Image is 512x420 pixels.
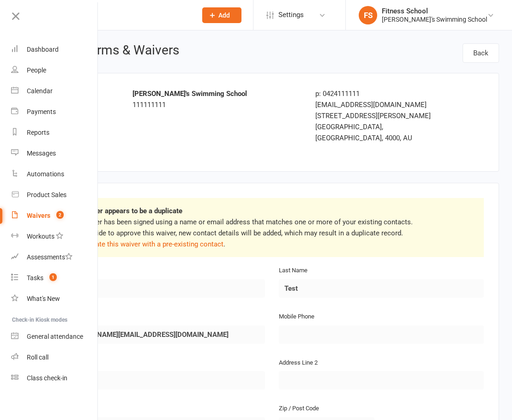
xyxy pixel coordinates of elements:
[11,60,98,81] a: People
[67,216,476,250] p: This waiver has been signed using a name or email address that matches one or more of your existi...
[278,5,304,25] span: Settings
[11,143,98,164] a: Messages
[11,288,98,309] a: What's New
[11,39,98,60] a: Dashboard
[27,212,50,219] div: Waivers
[75,240,223,248] a: associate this waiver with a pre-existing contact
[44,43,179,60] h1: Smart Forms & Waivers
[27,108,56,115] div: Payments
[11,226,98,247] a: Workouts
[27,66,46,74] div: People
[218,12,230,19] span: Add
[27,295,60,302] div: What's New
[67,207,182,215] strong: This waiver appears to be a duplicate
[279,312,314,322] label: Mobile Phone
[382,7,487,15] div: Fitness School
[27,170,64,178] div: Automations
[27,354,48,361] div: Roll call
[11,326,98,347] a: General attendance kiosk mode
[315,88,447,99] div: p: 0424111111
[133,88,301,110] div: 111111111
[11,205,98,226] a: Waivers 2
[11,185,98,205] a: Product Sales
[279,266,307,276] label: Last Name
[27,233,54,240] div: Workouts
[279,404,319,414] label: Zip / Post Code
[11,164,98,185] a: Automations
[11,122,98,143] a: Reports
[27,374,67,382] div: Class check-in
[202,7,241,23] button: Add
[11,247,98,268] a: Assessments
[54,9,190,22] input: Search...
[11,368,98,389] a: Class kiosk mode
[382,15,487,24] div: [PERSON_NAME]'s Swimming School
[315,99,447,110] div: [EMAIL_ADDRESS][DOMAIN_NAME]
[27,191,66,198] div: Product Sales
[11,102,98,122] a: Payments
[27,253,72,261] div: Assessments
[279,358,318,368] label: Address Line 2
[27,46,59,53] div: Dashboard
[11,347,98,368] a: Roll call
[56,211,64,219] span: 2
[27,274,43,282] div: Tasks
[49,273,57,281] span: 1
[11,81,98,102] a: Calendar
[463,43,499,63] a: Back
[27,333,83,340] div: General attendance
[315,121,447,144] div: [GEOGRAPHIC_DATA], [GEOGRAPHIC_DATA], 4000, AU
[27,150,56,157] div: Messages
[27,87,53,95] div: Calendar
[315,110,447,121] div: [STREET_ADDRESS][PERSON_NAME]
[11,268,98,288] a: Tasks 1
[133,90,247,98] strong: [PERSON_NAME]'s Swimming School
[27,129,49,136] div: Reports
[359,6,377,24] div: FS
